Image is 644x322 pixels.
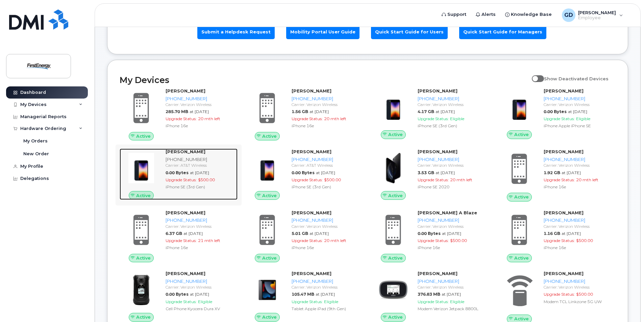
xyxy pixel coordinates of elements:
[418,96,487,102] div: [PHONE_NUMBER]
[418,88,457,93] strong: [PERSON_NAME]
[166,238,197,243] span: Upgrade Status:
[166,184,235,190] div: iPhone SE (3rd Gen)
[418,102,487,107] div: Carrier: Verizon Wireless
[576,116,590,121] span: Eligible
[309,231,329,236] span: at [DATE]
[190,170,209,175] span: at [DATE]
[286,25,360,39] a: Mobility Portal User Guide
[615,293,639,317] iframe: Messenger Launcher
[136,255,151,261] span: Active
[292,116,323,121] span: Upgrade Status:
[262,192,277,199] span: Active
[544,223,613,229] div: Carrier: Verizon Wireless
[246,270,364,322] a: Active[PERSON_NAME][PHONE_NUMBER]Carrier: Verizon Wireless105.47 MBat [DATE]Upgrade Status:Eligib...
[166,278,235,285] div: [PHONE_NUMBER]
[442,292,461,297] span: at [DATE]
[377,91,410,124] img: image20231002-3703462-1angbar.jpeg
[190,109,209,114] span: at [DATE]
[120,210,238,262] a: Active[PERSON_NAME][PHONE_NUMBER]Carrier: Verizon Wireless6.37 GBat [DATE]Upgrade Status:21 mth l...
[166,210,205,215] strong: [PERSON_NAME]
[576,292,593,297] span: $500.00
[372,88,490,139] a: Active[PERSON_NAME][PHONE_NUMBER]Carrier: Verizon Wireless4.17 GBat [DATE]Upgrade Status:Eligible...
[418,278,487,285] div: [PHONE_NUMBER]
[544,299,613,304] div: Modem TCL Linkzone 5G UW
[292,299,323,304] span: Upgrade Status:
[418,177,449,182] span: Upgrade Status:
[388,131,403,138] span: Active
[388,314,403,320] span: Active
[532,72,537,78] input: Show Deactivated Devices
[166,284,235,290] div: Carrier: Verizon Wireless
[292,123,361,129] div: iPhone 16e
[418,162,487,168] div: Carrier: Verizon Wireless
[514,255,529,261] span: Active
[544,156,613,163] div: [PHONE_NUMBER]
[544,210,584,215] strong: [PERSON_NAME]
[544,292,575,297] span: Upgrade Status:
[544,170,560,175] span: 1.92 GB
[292,278,361,285] div: [PHONE_NUMBER]
[292,306,361,312] div: Tablet Apple iPad (9th Gen)
[166,102,235,107] div: Carrier: Verizon Wireless
[481,11,496,18] span: Alerts
[292,88,331,93] strong: [PERSON_NAME]
[418,116,449,121] span: Upgrade Status:
[324,116,346,121] span: 20 mth left
[418,299,449,304] span: Upgrade Status:
[388,255,403,261] span: Active
[471,8,500,21] a: Alerts
[166,123,235,129] div: iPhone 16e
[447,11,466,18] span: Support
[166,231,182,236] span: 6.37 GB
[372,210,490,262] a: Active[PERSON_NAME] A Blaze[PHONE_NUMBER]Carrier: Verizon Wireless0.00 Bytesat [DATE]Upgrade Stat...
[198,177,215,182] span: $500.00
[292,156,361,163] div: [PHONE_NUMBER]
[544,162,613,168] div: Carrier: Verizon Wireless
[503,91,536,124] img: image20231002-3703462-10zne2t.jpeg
[309,109,329,114] span: at [DATE]
[166,271,205,276] strong: [PERSON_NAME]
[511,11,552,18] span: Knowledge Base
[262,255,277,261] span: Active
[371,25,448,39] a: Quick Start Guide for Users
[576,238,593,243] span: $500.00
[292,284,361,290] div: Carrier: Verizon Wireless
[418,210,477,215] strong: [PERSON_NAME] A Blaze
[568,109,587,114] span: at [DATE]
[564,11,573,19] span: GD
[578,10,616,15] span: [PERSON_NAME]
[324,238,346,243] span: 20 mth left
[450,116,464,121] span: Eligible
[166,88,205,93] strong: [PERSON_NAME]
[251,152,283,184] img: image20231002-3703462-1angbar.jpeg
[388,192,403,199] span: Active
[120,88,238,140] a: Active[PERSON_NAME][PHONE_NUMBER]Carrier: Verizon Wireless285.70 MBat [DATE]Upgrade Status:20 mth...
[544,116,575,121] span: Upgrade Status:
[450,299,464,304] span: Eligible
[324,177,341,182] span: $500.00
[418,284,487,290] div: Carrier: Verizon Wireless
[418,245,487,250] div: iPhone 16e
[292,109,308,114] span: 1.56 GB
[166,116,197,121] span: Upgrade Status:
[292,245,361,250] div: iPhone 16e
[166,156,235,163] div: [PHONE_NUMBER]
[166,170,189,175] span: 0.00 Bytes
[418,238,449,243] span: Upgrade Status:
[198,116,220,121] span: 20 mth left
[246,88,364,140] a: Active[PERSON_NAME][PHONE_NUMBER]Carrier: Verizon Wireless1.56 GBat [DATE]Upgrade Status:20 mth l...
[544,96,613,102] div: [PHONE_NUMBER]
[544,238,575,243] span: Upgrade Status:
[166,149,205,154] strong: [PERSON_NAME]
[166,177,197,182] span: Upgrade Status:
[418,231,441,236] span: 0.00 Bytes
[372,270,490,322] a: Active[PERSON_NAME][PHONE_NUMBER]Carrier: Verizon Wireless376.83 MBat [DATE]Upgrade Status:Eligib...
[418,170,434,175] span: 3.53 GB
[292,217,361,223] div: [PHONE_NUMBER]
[183,231,203,236] span: at [DATE]
[418,217,487,223] div: [PHONE_NUMBER]
[292,149,331,154] strong: [PERSON_NAME]
[459,25,546,39] a: Quick Start Guide for Managers
[198,238,220,243] span: 21 mth left
[292,162,361,168] div: Carrier: AT&T Wireless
